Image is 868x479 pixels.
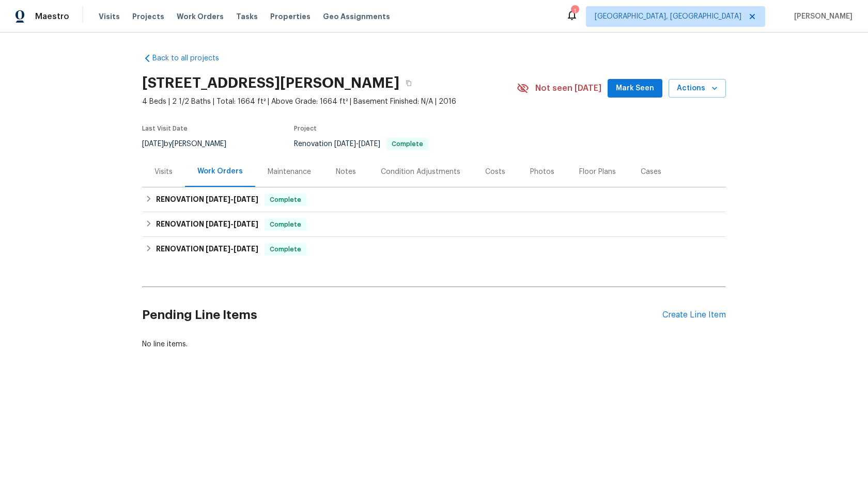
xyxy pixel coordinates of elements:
[323,11,390,22] span: Geo Assignments
[206,196,230,203] span: [DATE]
[677,82,718,95] span: Actions
[142,237,726,262] div: RENOVATION [DATE]-[DATE]Complete
[234,220,258,228] span: [DATE]
[790,11,853,22] span: [PERSON_NAME]
[142,212,726,237] div: RENOVATION [DATE]-[DATE]Complete
[197,166,243,177] div: Work Orders
[399,74,418,92] button: Copy Address
[270,11,311,22] span: Properties
[35,11,69,22] span: Maestro
[206,220,258,228] span: -
[142,187,726,212] div: RENOVATION [DATE]-[DATE]Complete
[579,167,616,177] div: Floor Plans
[156,243,258,256] h6: RENOVATION
[266,244,305,254] span: Complete
[334,140,380,148] span: -
[142,339,726,349] div: No line items.
[206,220,230,228] span: [DATE]
[236,13,258,20] span: Tasks
[294,125,317,132] span: Project
[206,196,258,203] span: -
[154,167,173,177] div: Visits
[641,167,661,177] div: Cases
[142,138,239,150] div: by [PERSON_NAME]
[595,11,741,22] span: [GEOGRAPHIC_DATA], [GEOGRAPHIC_DATA]
[485,167,505,177] div: Costs
[662,310,726,320] div: Create Line Item
[388,141,427,147] span: Complete
[156,194,258,206] h6: RENOVATION
[132,11,164,22] span: Projects
[616,82,654,95] span: Mark Seen
[266,219,305,230] span: Complete
[177,11,224,22] span: Work Orders
[142,140,164,148] span: [DATE]
[266,195,305,205] span: Complete
[206,245,258,252] span: -
[294,140,428,148] span: Renovation
[234,196,258,203] span: [DATE]
[608,79,662,98] button: Mark Seen
[99,11,120,22] span: Visits
[359,140,380,148] span: [DATE]
[156,218,258,231] h6: RENOVATION
[206,245,230,252] span: [DATE]
[142,78,399,88] h2: [STREET_ADDRESS][PERSON_NAME]
[669,79,726,98] button: Actions
[142,291,662,339] h2: Pending Line Items
[535,83,601,93] span: Not seen [DATE]
[234,245,258,252] span: [DATE]
[530,167,554,177] div: Photos
[268,167,311,177] div: Maintenance
[142,125,188,132] span: Last Visit Date
[571,6,578,17] div: 1
[381,167,460,177] div: Condition Adjustments
[142,97,517,107] span: 4 Beds | 2 1/2 Baths | Total: 1664 ft² | Above Grade: 1664 ft² | Basement Finished: N/A | 2016
[336,167,356,177] div: Notes
[334,140,356,148] span: [DATE]
[142,53,241,63] a: Back to all projects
